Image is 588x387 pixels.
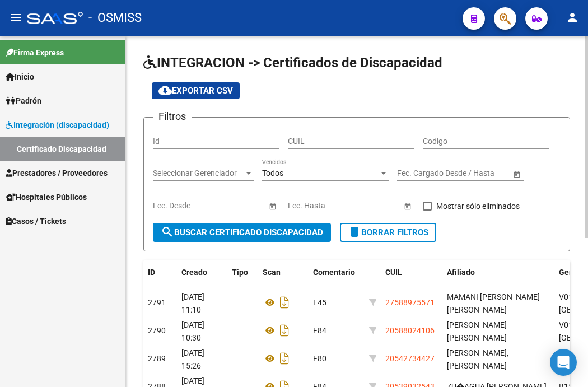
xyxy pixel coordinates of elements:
[6,167,108,179] span: Prestadores / Proveedores
[348,225,361,239] mat-icon: delete
[447,169,502,178] input: Fecha fin
[267,200,278,212] button: Open calendar
[181,268,207,277] span: Creado
[177,260,227,285] datatable-header-cell: Creado
[203,201,258,211] input: Fecha fin
[385,326,435,335] span: 20588024106
[6,95,41,107] span: Padrón
[313,326,326,335] span: F84
[148,298,166,307] span: 2791
[153,201,194,211] input: Fecha inicio
[550,349,577,376] div: Open Intercom Messenger
[263,268,281,277] span: Scan
[232,268,248,277] span: Tipo
[153,169,244,178] span: Seleccionar Gerenciador
[6,71,34,83] span: Inicio
[442,260,554,285] datatable-header-cell: Afiliado
[181,320,204,342] span: [DATE] 10:30
[381,260,442,285] datatable-header-cell: CUIL
[277,293,292,311] i: Descargar documento
[277,321,292,339] i: Descargar documento
[161,227,323,237] span: Buscar Certificado Discapacidad
[158,83,172,97] mat-icon: cloud_download
[447,268,475,277] span: Afiliado
[447,348,508,370] span: [PERSON_NAME], [PERSON_NAME]
[385,354,435,363] span: 20542734427
[181,348,204,370] span: [DATE] 15:26
[262,169,283,178] span: Todos
[227,260,258,285] datatable-header-cell: Tipo
[385,298,435,307] span: 27588975571
[6,215,66,227] span: Casos / Tickets
[511,168,522,180] button: Open calendar
[9,11,22,24] mat-icon: menu
[348,227,428,237] span: Borrar Filtros
[313,268,355,277] span: Comentario
[6,191,87,203] span: Hospitales Públicos
[161,225,174,239] mat-icon: search
[143,55,442,71] span: INTEGRACION -> Certificados de Discapacidad
[258,260,309,285] datatable-header-cell: Scan
[153,223,331,242] button: Buscar Certificado Discapacidad
[338,201,393,211] input: Fecha fin
[436,199,520,213] span: Mostrar sólo eliminados
[148,354,166,363] span: 2789
[566,11,579,24] mat-icon: person
[397,169,438,178] input: Fecha inicio
[313,354,326,363] span: F80
[277,349,292,367] i: Descargar documento
[88,6,142,30] span: - OSMISS
[148,326,166,335] span: 2790
[6,119,109,131] span: Integración (discapacidad)
[152,82,240,99] button: Exportar CSV
[402,200,413,212] button: Open calendar
[313,298,326,307] span: E45
[447,320,507,355] span: [PERSON_NAME] [PERSON_NAME] [PERSON_NAME]
[6,46,64,59] span: Firma Express
[148,268,155,277] span: ID
[309,260,365,285] datatable-header-cell: Comentario
[447,292,540,314] span: MAMANI [PERSON_NAME] [PERSON_NAME]
[143,260,177,285] datatable-header-cell: ID
[153,109,192,124] h3: Filtros
[340,223,436,242] button: Borrar Filtros
[288,201,329,211] input: Fecha inicio
[158,86,233,96] span: Exportar CSV
[385,268,402,277] span: CUIL
[181,292,204,314] span: [DATE] 11:10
